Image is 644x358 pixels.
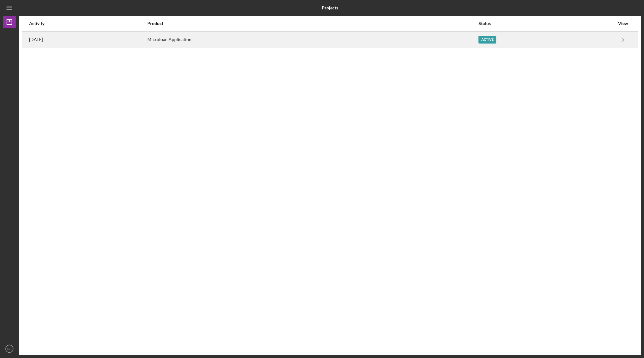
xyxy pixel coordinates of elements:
[147,21,478,26] div: Product
[322,5,338,10] b: Projects
[478,36,496,44] div: Active
[29,37,43,42] time: 2025-07-09 20:06
[615,21,631,26] div: View
[478,21,614,26] div: Status
[3,342,16,355] button: EA
[29,21,147,26] div: Activity
[147,32,478,48] div: Microloan Application
[8,347,12,350] text: EA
